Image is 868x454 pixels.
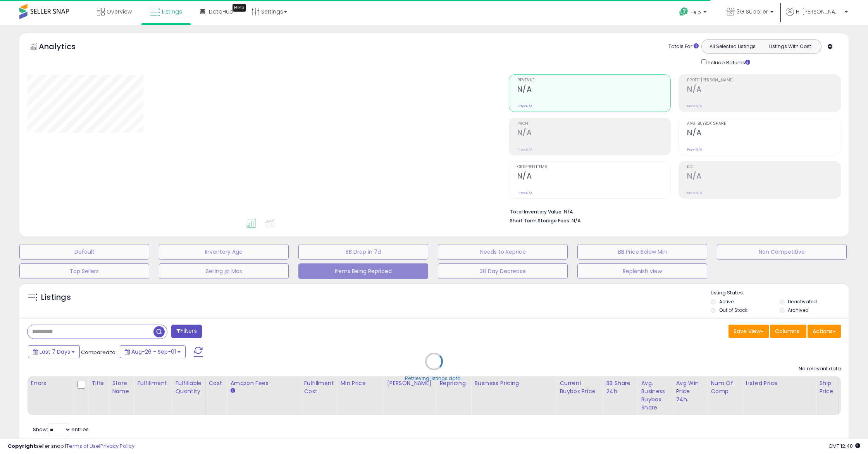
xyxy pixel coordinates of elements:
[687,165,840,169] span: ROI
[510,208,563,215] b: Total Inventory Value:
[517,172,671,182] h2: N/A
[786,8,848,25] a: Hi [PERSON_NAME]
[107,8,132,15] span: Overview
[517,122,671,126] span: Profit
[687,78,840,83] span: Profit [PERSON_NAME]
[8,442,36,450] strong: Copyright
[517,147,532,152] small: Prev: N/A
[517,78,671,83] span: Revenue
[232,4,246,12] div: Tooltip anchor
[19,263,149,279] button: Top Sellers
[510,206,835,216] li: N/A
[298,244,428,260] button: BB Drop in 7d
[717,244,847,260] button: Non Competitive
[687,147,702,152] small: Prev: N/A
[39,41,91,54] h5: Analytics
[737,8,768,15] span: 3G Supplier
[517,128,671,139] h2: N/A
[696,58,759,67] div: Include Returns
[438,244,568,260] button: Needs to Reprice
[159,263,289,279] button: Selling @ Max
[673,1,714,25] a: Help
[687,191,702,195] small: Prev: N/A
[687,122,840,126] span: Avg. Buybox Share
[687,85,840,95] h2: N/A
[159,244,289,260] button: Inventory Age
[209,8,233,15] span: DataHub
[405,375,463,382] div: Retrieving listings data..
[517,165,671,169] span: Ordered Items
[8,443,134,450] div: seller snap | |
[577,263,707,279] button: Replenish view
[510,217,570,224] b: Short Term Storage Fees:
[517,191,532,195] small: Prev: N/A
[704,41,761,52] button: All Selected Listings
[517,104,532,108] small: Prev: N/A
[687,172,840,182] h2: N/A
[162,8,182,15] span: Listings
[679,7,689,17] i: Get Help
[19,244,149,260] button: Default
[572,217,581,224] span: N/A
[687,104,702,108] small: Prev: N/A
[668,43,699,50] div: Totals For
[298,263,428,279] button: Items Being Repriced
[577,244,707,260] button: BB Price Below Min
[687,128,840,139] h2: N/A
[796,8,842,15] span: Hi [PERSON_NAME]
[691,9,701,15] span: Help
[438,263,568,279] button: 30 Day Decrease
[761,41,819,52] button: Listings With Cost
[517,85,671,95] h2: N/A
